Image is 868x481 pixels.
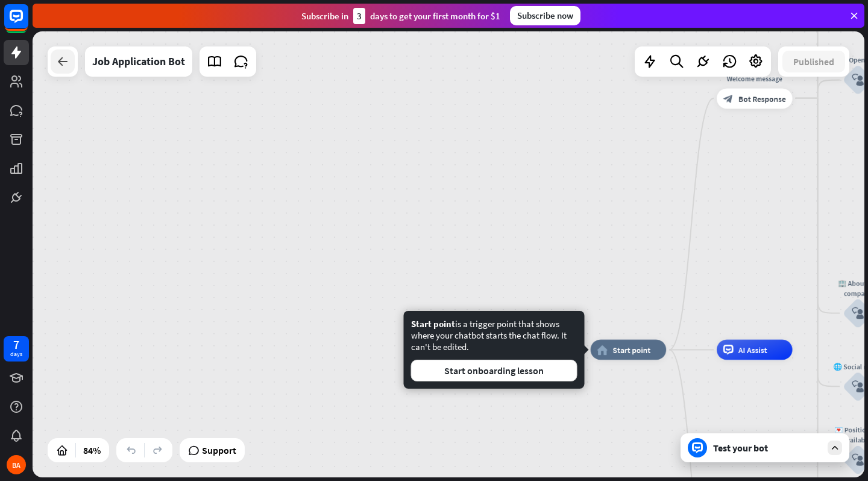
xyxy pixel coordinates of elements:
[10,350,22,358] div: days
[411,318,455,330] span: Start point
[597,345,608,355] i: home_2
[80,441,104,460] div: 84%
[782,51,845,72] button: Published
[411,318,577,381] div: is a trigger point that shows where your chatbot starts the chat flow. It can't be edited.
[612,345,650,355] span: Start point
[7,455,26,474] div: BA
[738,94,786,104] span: Bot Response
[852,74,864,86] i: block_user_input
[723,94,734,104] i: block_bot_response
[4,336,29,362] a: 7 days
[92,46,185,77] div: Job Application Bot
[852,454,864,466] i: block_user_input
[738,345,767,355] span: AI Assist
[13,339,19,350] div: 7
[411,360,577,381] button: Start onboarding lesson
[852,307,864,319] i: block_user_input
[353,8,365,24] div: 3
[10,5,46,41] button: Open LiveChat chat widget
[852,380,864,392] i: block_user_input
[301,8,500,24] div: Subscribe in days to get your first month for $1
[713,442,822,454] div: Test your bot
[510,6,580,25] div: Subscribe now
[709,73,800,83] div: Welcome message
[202,441,236,460] span: Support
